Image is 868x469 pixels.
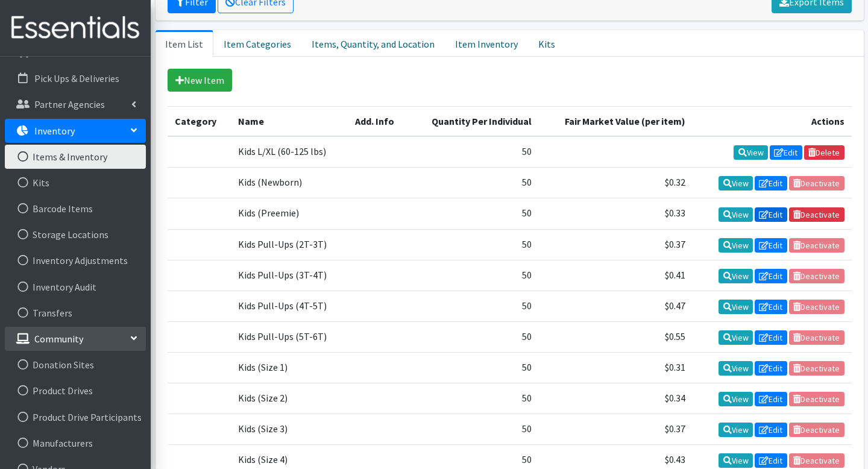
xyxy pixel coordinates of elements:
a: New Item [168,69,232,92]
td: 50 [409,136,539,168]
p: Partner Agencies [34,98,105,110]
a: View [719,392,753,406]
a: View [719,207,753,222]
a: Edit [755,207,787,222]
a: Transfers [5,301,146,325]
img: HumanEssentials [5,8,146,48]
a: Kits [5,171,146,195]
a: View [719,300,753,314]
p: Distributions [34,46,89,58]
td: $0.37 [539,229,692,260]
a: Manufacturers [5,431,146,455]
td: 50 [409,414,539,445]
th: Actions [693,107,852,137]
a: Partner Agencies [5,92,146,116]
a: Inventory [5,119,146,143]
a: Community [5,327,146,351]
a: Items & Inventory [5,145,146,169]
a: Edit [755,423,787,437]
td: $0.32 [539,168,692,198]
td: $0.37 [539,414,692,445]
td: 50 [409,291,539,321]
th: Name [231,107,348,137]
th: Category [168,107,231,137]
td: Kids Pull-Ups (3T-4T) [231,260,348,291]
td: Kids (Preemie) [231,198,348,229]
a: Edit [755,269,787,283]
a: Kits [528,30,565,57]
td: Kids (Size 1) [231,352,348,383]
td: Kids L/XL (60-125 lbs) [231,136,348,168]
a: View [719,361,753,376]
p: Inventory [34,125,75,137]
a: Edit [755,238,787,253]
td: 50 [409,198,539,229]
td: 50 [409,321,539,352]
a: Edit [755,361,787,376]
a: Inventory Audit [5,275,146,299]
a: Edit [755,453,787,468]
td: 50 [409,260,539,291]
a: Edit [755,330,787,345]
td: $0.31 [539,352,692,383]
a: Edit [755,392,787,406]
a: Product Drive Participants [5,405,146,429]
td: 50 [409,168,539,198]
td: Kids (Size 2) [231,383,348,414]
a: Item List [156,30,213,57]
a: Storage Locations [5,222,146,247]
a: View [719,330,753,345]
a: Edit [755,176,787,190]
a: Edit [770,145,802,160]
a: Inventory Adjustments [5,248,146,272]
a: Delete [804,145,844,160]
a: View [734,145,768,160]
a: Items, Quantity, and Location [301,30,445,57]
p: Pick Ups & Deliveries [34,72,119,84]
a: Pick Ups & Deliveries [5,66,146,90]
td: Kids Pull-Ups (5T-6T) [231,321,348,352]
a: View [719,453,753,468]
td: Kids Pull-Ups (4T-5T) [231,291,348,321]
td: Kids (Newborn) [231,168,348,198]
th: Add. Info [348,107,409,137]
th: Fair Market Value (per item) [539,107,692,137]
p: Community [34,333,83,345]
td: Kids Pull-Ups (2T-3T) [231,229,348,260]
td: 50 [409,229,539,260]
a: Edit [755,300,787,314]
td: $0.47 [539,291,692,321]
th: Quantity Per Individual [409,107,539,137]
td: $0.33 [539,198,692,229]
td: 50 [409,383,539,414]
a: Item Categories [213,30,301,57]
a: Barcode Items [5,197,146,221]
a: Product Drives [5,379,146,403]
a: Deactivate [789,207,844,222]
a: Donation Sites [5,353,146,377]
td: $0.55 [539,321,692,352]
a: View [719,423,753,437]
td: Kids (Size 3) [231,414,348,445]
a: View [719,269,753,283]
td: $0.41 [539,260,692,291]
a: View [719,238,753,253]
a: Item Inventory [445,30,528,57]
a: View [719,176,753,190]
td: 50 [409,352,539,383]
td: $0.34 [539,383,692,414]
